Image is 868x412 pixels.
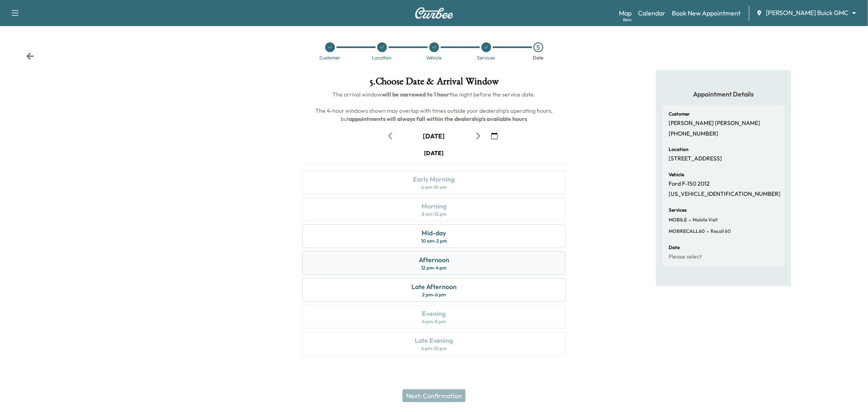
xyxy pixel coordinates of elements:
[415,7,454,19] img: Curbee Logo
[619,8,632,18] a: MapBeta
[477,55,495,60] div: Services
[382,91,450,98] b: will be narrowed to 1 hour
[419,255,449,265] div: Afternoon
[26,52,34,60] div: Back
[669,217,687,223] span: MOBILE
[349,115,527,123] b: appointments will always fall within the dealership's available hours
[669,155,722,162] p: [STREET_ADDRESS]
[669,228,705,234] span: MOBRECALL60
[296,77,572,90] h1: 5 . Choose Date & Arrival Window
[669,120,761,127] p: [PERSON_NAME] [PERSON_NAME]
[669,191,781,198] p: [US_VEHICLE_IDENTIFICATION_NUMBER]
[315,91,554,123] span: The arrival window the night before the service date. The 4-hour windows shown may overlap with t...
[426,55,442,60] div: Vehicle
[533,42,543,52] div: 5
[422,291,446,298] div: 2 pm - 6 pm
[424,149,444,157] div: [DATE]
[423,131,445,140] div: [DATE]
[638,8,665,18] a: Calendar
[372,55,392,60] div: Location
[669,208,687,213] h6: Services
[669,147,689,152] h6: Location
[766,8,848,18] span: [PERSON_NAME] Buick GMC
[691,217,718,223] span: Mobile Visit
[687,216,691,224] span: -
[669,112,690,116] h6: Customer
[669,172,684,177] h6: Vehicle
[709,228,731,234] span: Recall 60
[669,130,719,138] p: [PHONE_NUMBER]
[411,282,457,291] div: Late Afternoon
[669,253,702,261] p: Please select
[662,90,785,99] h5: Appointment Details
[422,265,447,271] div: 12 pm - 4 pm
[705,227,709,235] span: -
[669,245,680,250] h6: Date
[672,8,741,18] a: Book New Appointment
[533,55,544,60] div: Date
[669,180,710,188] p: Ford F-150 2012
[319,55,340,60] div: Customer
[422,228,446,238] div: Mid-day
[623,17,632,23] div: Beta
[421,238,447,244] div: 10 am - 2 pm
